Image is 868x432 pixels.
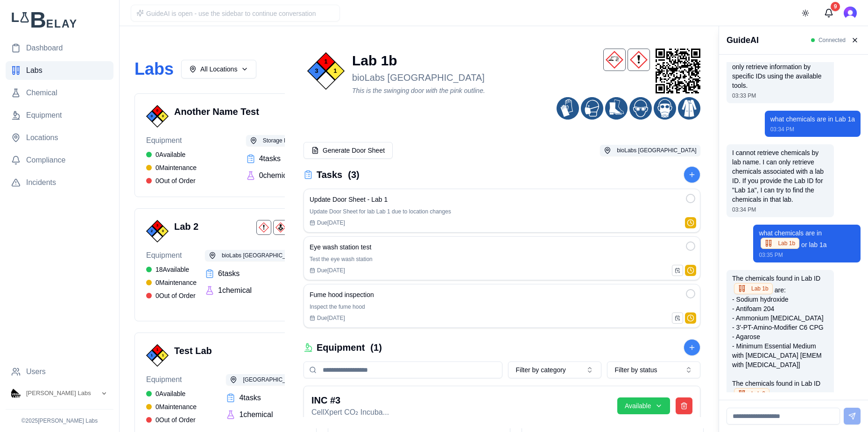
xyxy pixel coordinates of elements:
[155,291,196,300] span: 0 Out of Order
[134,60,174,78] h1: Labs
[151,113,153,119] span: 0
[580,97,603,120] img: Surgical Mask
[26,155,65,166] span: Compliance
[310,290,374,299] h4: Fume hood inspection
[303,142,393,159] button: Generate Door Sheet
[317,314,345,322] span: Due [DATE]
[6,417,113,425] p: © 2025 [PERSON_NAME] Labs
[273,220,288,235] img: Health Hazard
[151,228,153,234] span: 2
[26,110,62,121] span: Equipment
[603,49,625,71] img: Corrosive
[734,283,773,294] button: Lab 1b
[844,7,857,20] button: Open user button
[617,397,670,414] button: Available
[831,2,840,11] div: 9
[677,97,700,120] img: Lab Coat
[162,113,164,119] span: 0
[155,265,189,274] span: 18 Available
[311,394,610,407] div: INC #3
[310,242,371,252] h4: Eye wash station test
[146,10,316,17] span: GuideAI is open - use the sidebar to continue conversation
[352,86,545,95] div: This is the swinging door with the pink outline.
[155,278,197,287] span: 0 Maintenance
[156,347,158,353] span: 1
[759,229,826,248] span: what chemicals are in or lab 1a
[226,374,305,385] button: [GEOGRAPHIC_DATA]
[311,407,610,418] div: CellXpert CO₂ Incubator
[174,344,301,357] h3: Test Lab
[683,339,700,356] button: Add New Equipment to this Lab
[508,361,601,378] button: Filter by category
[26,42,63,54] span: Dashboard
[352,71,545,84] div: bioLabs [GEOGRAPHIC_DATA]
[174,220,253,233] h3: Lab 2
[727,34,759,47] h3: GuideAI
[239,392,261,404] span: 4 task s
[156,108,158,113] span: 0
[146,135,197,146] span: Equipment
[155,150,185,159] span: 0 Available
[310,303,694,311] p: Inspect the fume hood
[819,4,838,22] button: Messages (9 unread)
[759,251,855,259] p: 03:35 PM
[11,389,21,398] img: Vega Labs
[770,115,855,123] span: what chemicals are in Lab 1a
[352,52,545,69] div: Lab 1b
[246,135,305,146] button: Storage Facility
[151,353,153,358] span: 1
[155,389,185,398] span: 0 Available
[315,66,318,76] span: 3
[181,60,256,78] button: All Locations
[734,388,769,399] button: Lab 2
[310,255,694,263] p: Test the eye wash station
[607,361,700,378] button: Filter by status
[218,268,240,279] span: 6 task s
[333,66,337,76] span: 1
[819,36,846,44] span: Connected
[324,57,327,66] span: 1
[26,389,91,397] span: Vega Labs
[26,65,42,76] span: Labs
[155,163,197,172] span: 0 Maintenance
[6,11,113,28] img: Lab Belay Logo
[218,285,252,296] span: 1 chemical
[174,105,301,118] h3: Another Name Test
[256,220,271,235] img: Harmful
[26,87,57,99] span: Chemical
[317,267,345,274] span: Due [DATE]
[556,97,579,120] img: Gloves
[205,250,305,261] button: bioLabs [GEOGRAPHIC_DATA]
[162,353,164,358] span: 1
[155,176,196,185] span: 0 Out of Order
[629,97,651,120] img: Protective Eyewear
[310,195,388,204] h4: Update Door Sheet - Lab 1
[732,275,824,408] span: The chemicals found in Lab ID are: - Sodium hydroxide - Antifoam 204 - Ammonium [MEDICAL_DATA] - ...
[162,228,164,234] span: 0
[303,49,549,99] div: Edit Lab Details
[259,170,296,181] span: 0 chemical s
[155,402,197,411] span: 0 Maintenance
[146,250,197,261] span: Equipment
[310,208,694,215] p: Update Door Sheet for lab Lab 1 due to location changes
[317,219,345,227] span: Due [DATE]
[146,374,197,385] span: Equipment
[26,366,46,377] span: Users
[732,92,828,99] p: 03:33 PM
[605,97,627,120] img: Safety Footwear
[627,49,649,71] img: Harmful
[370,341,381,354] span: ( 1 )
[26,132,58,143] span: Locations
[844,7,857,20] img: Ross Martin-Wells
[6,385,113,402] button: Open organization switcher
[259,153,281,164] span: 4 task s
[732,206,828,213] p: 03:34 PM
[348,168,359,181] span: ( 3 )
[155,415,196,425] span: 0 Out of Order
[156,223,158,228] span: 3
[239,409,273,420] span: 1 chemical
[761,238,799,249] button: Lab 1b
[317,168,342,181] h3: Tasks
[732,149,826,203] span: I cannot retrieve chemicals by lab name. I can only retrieve chemicals associated with a lab ID. ...
[653,97,676,120] img: Respirator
